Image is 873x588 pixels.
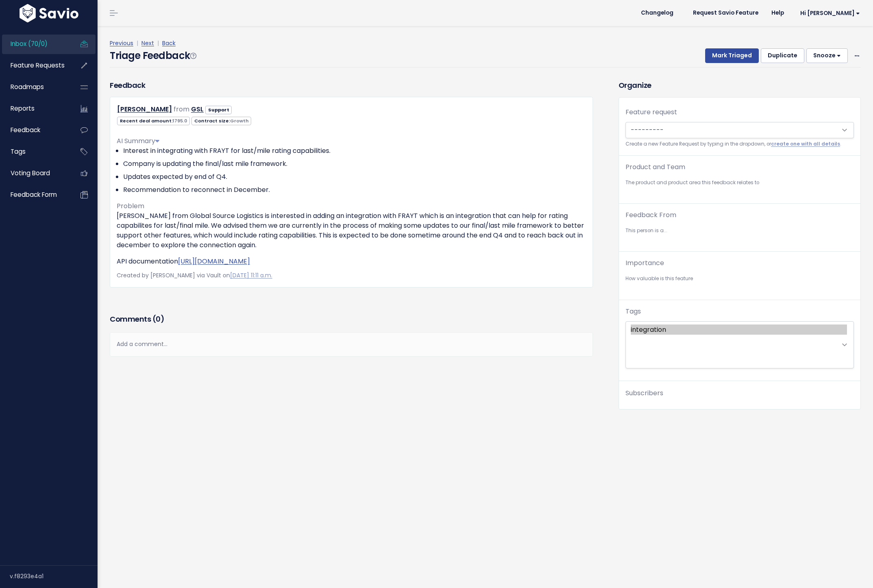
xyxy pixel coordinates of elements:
button: Snooze [806,48,848,63]
span: Hi [PERSON_NAME] [800,10,860,16]
span: Roadmaps [11,83,44,91]
span: | [135,39,140,47]
a: Roadmaps [2,78,67,96]
h3: Feedback [110,80,145,91]
a: GSL [191,105,204,114]
a: Hi [PERSON_NAME] [790,7,866,20]
a: Feedback form [2,185,67,204]
span: 0 [156,314,161,324]
img: logo-white.9d6f32f41409.svg [17,4,80,22]
small: How valuable is this feature [625,274,854,283]
div: v.f8293e4a1 [10,566,98,587]
button: Duplicate [761,48,804,63]
h3: Organize [619,80,861,91]
label: Tags [625,307,641,316]
a: Voting Board [2,164,67,183]
a: Help [765,7,790,19]
label: Importance [625,258,664,268]
span: Feature Requests [11,61,65,70]
li: Recommendation to reconnect in December. [123,185,586,195]
span: Created by [PERSON_NAME] via Vault on [117,271,272,279]
a: Inbox (70/0) [2,35,67,53]
a: Next [141,39,154,47]
a: Reports [2,99,67,118]
span: Tags [11,147,26,156]
span: | [156,39,161,47]
span: Problem [117,201,144,211]
a: Previous [110,39,133,47]
h3: Comments ( ) [110,314,593,325]
a: [PERSON_NAME] [117,105,172,114]
a: Feature Requests [2,56,67,75]
label: Feedback From [625,210,676,220]
li: Company is updating the final/last mile framework. [123,159,586,169]
span: Feedback form [11,190,57,199]
span: Voting Board [11,169,50,177]
span: 1795.0 [173,118,187,124]
a: Tags [2,142,67,161]
span: Growth [230,118,249,124]
button: Mark Triaged [705,48,759,63]
option: integration [631,324,847,335]
a: [DATE] 11:11 a.m. [230,271,272,279]
a: Request Savio Feature [686,7,765,19]
p: [PERSON_NAME] from Global Source Logistics is interested in adding an integration with FRAYT whic... [117,211,586,250]
li: Updates expected by end of Q4. [123,172,586,182]
span: Reports [11,104,35,113]
strong: Support [208,107,229,113]
small: Create a new Feature Request by typing in the dropdown, or . [625,140,854,148]
a: create one with all details [771,141,840,147]
small: The product and product area this feedback relates to [625,179,854,187]
a: [URL][DOMAIN_NAME] [178,257,250,266]
span: AI Summary [117,136,159,146]
span: Inbox (70/0) [11,39,48,48]
p: API documentation [117,257,586,266]
li: Interest in integrating with FRAYT for last/mile rating capabilities. [123,146,586,156]
a: Back [162,39,176,47]
div: Add a comment... [110,332,593,356]
span: Feedback [11,126,40,134]
span: Subscribers [625,388,663,398]
span: from [174,105,189,114]
span: Changelog [641,10,673,16]
h4: Triage Feedback [110,48,196,63]
label: Product and Team [625,162,685,172]
label: Feature request [625,107,677,117]
small: This person is a... [625,226,854,235]
span: Contract size: [191,117,251,125]
span: Recent deal amount: [117,117,190,125]
a: Feedback [2,121,67,139]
